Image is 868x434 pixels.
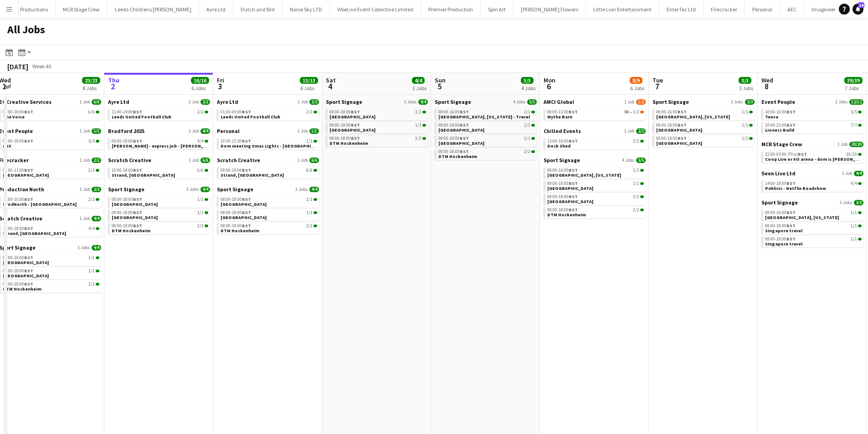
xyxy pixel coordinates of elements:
button: Leeds Childrens [PERSON_NAME] [108,0,199,18]
button: EnterTec Ltd [659,0,704,18]
button: Firecracker [704,0,745,18]
button: AEC [780,0,804,18]
button: Premier Production [421,0,481,18]
button: Little Lion Entertainment [586,0,659,18]
button: VibeLive Event Collective Limited [330,0,421,18]
div: [DATE] [7,62,28,71]
button: MCR Stage Crew [56,0,108,18]
button: Spin Art [481,0,514,18]
a: 24 [853,4,863,15]
button: Dutch and Brit [233,0,282,18]
span: 24 [858,2,864,8]
button: Ayre Ltd [199,0,233,18]
button: Norse Sky LTD [282,0,330,18]
button: [PERSON_NAME] Flowers [514,0,586,18]
span: Week 40 [30,63,53,70]
button: Imagineerium [804,0,853,18]
button: Personal [745,0,780,18]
